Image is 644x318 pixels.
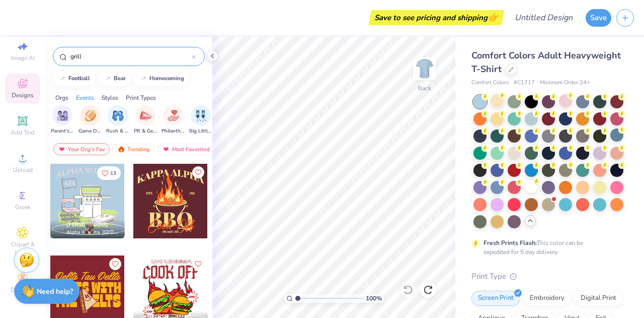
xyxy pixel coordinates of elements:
div: Print Types [126,93,156,102]
span: Comfort Colors [471,79,509,87]
span: PR & General [134,128,157,135]
button: Like [97,166,121,180]
span: Comfort Colors Adult Heavyweight T-Shirt [471,49,621,75]
div: Digital Print [574,291,623,306]
div: homecoming [149,76,184,81]
div: bear [114,76,126,81]
button: filter button [78,105,102,135]
img: Philanthropy Image [168,110,179,121]
img: trend_line.gif [139,76,147,82]
span: Image AI [11,54,35,62]
strong: Need help? [37,287,73,296]
button: bear [98,71,130,86]
img: Rush & Bid Image [112,110,124,121]
div: Print Type [471,271,624,282]
span: 100 % [366,294,382,303]
div: Events [76,93,94,102]
span: # C1717 [514,79,535,87]
button: football [53,71,95,86]
button: Like [109,258,121,270]
div: Orgs [55,93,68,102]
button: filter button [134,105,157,135]
img: most_fav.gif [58,146,66,153]
img: trending.gif [117,146,125,153]
div: Trending [113,143,154,155]
button: filter button [189,105,212,135]
span: Minimum Order: 24 + [540,79,590,87]
button: homecoming [134,71,189,86]
button: filter button [106,105,129,135]
div: Styles [102,93,118,102]
img: most_fav.gif [162,146,170,153]
button: Like [192,166,204,178]
img: Game Day Image [85,110,96,121]
div: filter for Game Day [78,105,102,135]
span: Philanthropy [162,128,185,135]
span: Rush & Bid [106,128,129,135]
div: filter for PR & General [134,105,157,135]
div: filter for Philanthropy [162,105,185,135]
div: filter for Rush & Bid [106,105,129,135]
img: trend_line.gif [58,76,66,82]
img: trend_line.gif [104,76,112,82]
span: Upload [13,166,33,174]
span: Greek [15,203,31,211]
div: Screen Print [471,291,520,306]
div: Embroidery [523,291,571,306]
div: Your Org's Fav [53,143,110,155]
span: Game Day [78,128,102,135]
button: Save [586,9,611,27]
span: Designs [12,91,34,99]
div: Most Favorited [157,143,214,155]
button: filter button [162,105,185,135]
span: Big Little Reveal [189,128,212,135]
div: This color can be expedited for 5 day delivery. [484,238,607,257]
span: Alpha Xi Delta, [GEOGRAPHIC_DATA] [66,229,121,236]
span: 13 [110,171,116,176]
input: Try "Alpha" [69,51,192,61]
span: Decorate [11,286,35,294]
span: Parent's Weekend [51,128,74,135]
button: Like [192,258,204,270]
span: Add Text [11,129,35,137]
div: Back [418,84,431,93]
img: PR & General Image [140,110,151,121]
div: Save to see pricing and shipping [371,10,502,25]
input: Untitled Design [507,8,581,28]
button: filter button [51,105,74,135]
span: Clipart & logos [5,240,40,257]
img: Parent's Weekend Image [57,110,68,121]
span: 👉 [488,11,499,23]
div: filter for Big Little Reveal [189,105,212,135]
div: filter for Parent's Weekend [51,105,74,135]
img: Back [415,58,435,79]
div: football [68,76,90,81]
strong: Fresh Prints Flash: [484,239,537,247]
img: Big Little Reveal Image [195,110,206,121]
span: [PERSON_NAME] [66,221,108,228]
